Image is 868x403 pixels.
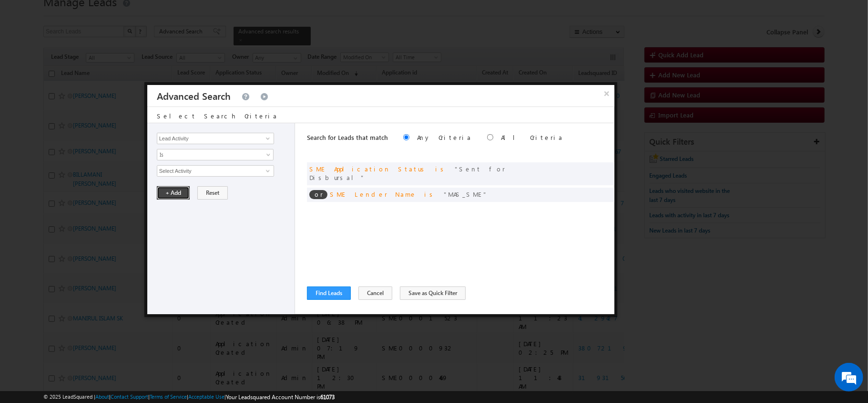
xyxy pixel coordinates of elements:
input: Type to Search [157,165,274,177]
span: MAS_SME [444,190,488,198]
h3: Advanced Search [157,85,231,106]
button: Save as Quick Filter [400,286,466,300]
span: Your Leadsquared Account Number is [226,393,335,401]
span: is [435,165,447,173]
span: 61073 [320,393,335,401]
a: Show All Items [261,134,273,143]
span: Search for Leads that match [307,133,388,141]
input: Type to Search [157,133,274,144]
textarea: Type your message and hit 'Enter' [12,88,174,286]
span: or [309,190,327,199]
span: Sent for Disbursal [309,165,505,181]
div: Minimize live chat window [156,5,179,28]
span: SME Application Status [309,165,428,173]
button: Cancel [358,286,392,300]
button: Reset [197,186,228,200]
a: Is [157,149,274,160]
button: Find Leads [307,286,351,300]
a: Acceptable Use [188,393,225,400]
div: Chat with us now [50,50,160,63]
span: © 2025 LeadSquared | | | | | [43,392,335,402]
button: + Add [157,186,190,200]
a: Terms of Service [150,393,187,400]
button: × [599,85,614,102]
span: Select Search Criteria [157,112,278,120]
em: Start Chat [130,294,173,307]
span: is [424,190,436,198]
span: Is [157,150,261,159]
a: About [95,393,109,400]
label: Any Criteria [417,133,472,141]
span: SME Lender Name [330,190,417,198]
img: d_60004797649_company_0_60004797649 [16,50,40,63]
a: Show All Items [261,166,273,176]
label: All Criteria [501,133,563,141]
a: Contact Support [111,393,148,400]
